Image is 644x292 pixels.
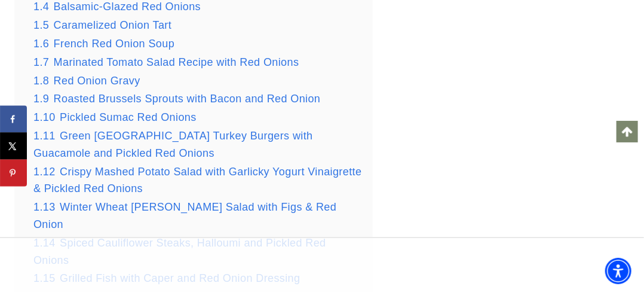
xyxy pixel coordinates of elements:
a: 1.13 Winter Wheat [PERSON_NAME] Salad with Figs & Red Onion [33,201,336,230]
span: French Red Onion Soup [54,38,175,50]
span: Crispy Mashed Potato Salad with Garlicky Yogurt Vinaigrette & Pickled Red Onions [33,166,362,195]
span: Winter Wheat [PERSON_NAME] Salad with Figs & Red Onion [33,201,336,230]
span: Caramelized Onion Tart [54,19,172,31]
a: 1.6 French Red Onion Soup [33,38,174,50]
span: Balsamic-Glazed Red Onions [54,1,201,13]
span: 1.12 [33,166,56,178]
div: Accessibility Menu [605,258,631,284]
span: 1.6 [33,38,49,50]
iframe: Advertisement [32,238,612,292]
a: 1.8 Red Onion Gravy [33,75,140,87]
a: 1.9 Roasted Brussels Sprouts with Bacon and Red Onion [33,93,320,105]
span: Roasted Brussels Sprouts with Bacon and Red Onion [54,93,321,105]
span: Red Onion Gravy [54,75,140,87]
span: Pickled Sumac Red Onions [60,111,197,123]
span: Marinated Tomato Salad Recipe with Red Onions [54,56,299,68]
a: 1.5 Caramelized Onion Tart [33,19,171,31]
a: 1.12 Crispy Mashed Potato Salad with Garlicky Yogurt Vinaigrette & Pickled Red Onions [33,166,362,195]
span: 1.8 [33,75,49,87]
span: 1.7 [33,56,49,68]
a: 1.4 Balsamic-Glazed Red Onions [33,1,201,13]
a: 1.7 Marinated Tomato Salad Recipe with Red Onions [33,56,299,68]
span: 1.4 [33,1,49,13]
iframe: Advertisement [422,60,622,227]
span: 1.10 [33,111,56,123]
a: Scroll to top [617,121,638,142]
span: Green [GEOGRAPHIC_DATA] Turkey Burgers with Guacamole and Pickled Red Onions [33,130,313,159]
span: 1.9 [33,93,49,105]
a: 1.11 Green [GEOGRAPHIC_DATA] Turkey Burgers with Guacamole and Pickled Red Onions [33,130,313,159]
span: 1.11 [33,130,56,142]
a: 1.10 Pickled Sumac Red Onions [33,111,197,123]
span: 1.5 [33,19,49,31]
span: 1.13 [33,201,56,213]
